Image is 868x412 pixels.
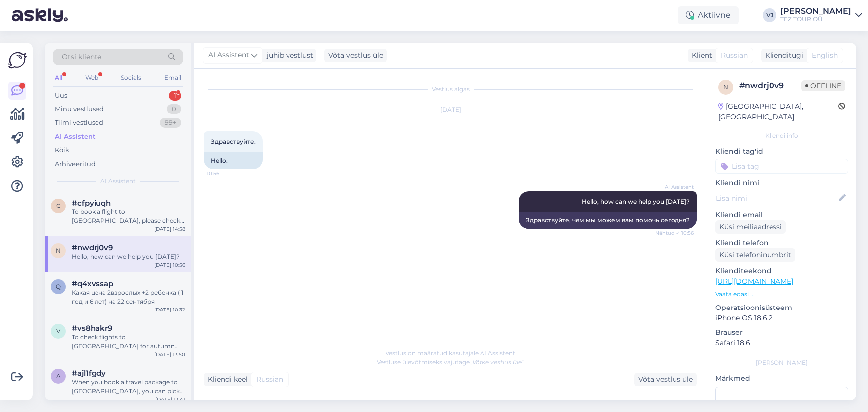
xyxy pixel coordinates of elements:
span: #q4xvssap [72,279,113,288]
p: Kliendi tag'id [715,146,848,157]
div: [DATE] 13:41 [155,396,185,403]
div: [DATE] [204,105,697,114]
div: [PERSON_NAME] [715,358,848,367]
div: 0 [167,104,181,114]
span: Hello, how can we help you [DATE]? [582,198,690,205]
span: 10:56 [207,170,244,177]
span: #vs8hakr9 [72,324,112,333]
span: Vestluse ülevõtmiseks vajutage [377,358,524,366]
div: 1 [169,91,181,101]
p: Safari 18.6 [715,338,848,348]
span: #cfpyiuqh [72,199,111,207]
span: Russian [721,50,748,61]
div: 99+ [160,118,181,128]
p: Kliendi telefon [715,238,848,248]
div: Web [83,71,100,84]
div: To book a flight to [GEOGRAPHIC_DATA], please check the flight availability and seats on our webs... [72,207,185,225]
span: AI Assistent [657,183,694,191]
span: AI Assistent [100,177,136,186]
span: English [812,50,838,61]
div: AI Assistent [55,132,96,142]
div: When you book a travel package to [GEOGRAPHIC_DATA], you can pick from different hotels. The pack... [72,378,185,396]
div: Kõik [55,145,69,155]
div: [DATE] 14:58 [154,225,185,233]
div: Minu vestlused [55,104,104,114]
div: To check flights to [GEOGRAPHIC_DATA] for autumn school holidays, visit our flight schedule at [U... [72,333,185,351]
p: Kliendi nimi [715,178,848,188]
div: Hello, how can we help you [DATE]? [72,252,185,261]
div: [GEOGRAPHIC_DATA], [GEOGRAPHIC_DATA] [718,102,838,122]
span: AI Assistent [208,50,249,61]
div: Võta vestlus üle [324,49,387,62]
input: Lisa nimi [716,193,837,204]
p: Brauser [715,327,848,338]
input: Lisa tag [715,159,848,174]
span: q [56,283,61,290]
div: Aktiivne [678,6,739,24]
div: Arhiveeritud [55,159,96,169]
p: Klienditeekond [715,266,848,276]
div: [DATE] 10:32 [154,306,185,313]
div: juhib vestlust [263,50,313,61]
div: [DATE] 10:56 [154,261,185,269]
div: VJ [763,8,776,22]
div: Tiimi vestlused [55,118,103,128]
div: Здравствуйте, чем мы можем вам помочь сегодня? [519,212,697,229]
p: Kliendi email [715,210,848,220]
div: TEZ TOUR OÜ [780,15,851,23]
span: v [56,327,60,335]
p: Vaata edasi ... [715,290,848,299]
span: n [723,83,728,91]
p: Operatsioonisüsteem [715,303,848,313]
div: [PERSON_NAME] [780,7,851,15]
a: [URL][DOMAIN_NAME] [715,277,793,286]
div: Hello. [204,152,263,169]
div: Vestlus algas [204,85,697,94]
span: Vestlus on määratud kasutajale AI Assistent [386,349,515,357]
p: Märkmed [715,373,848,384]
div: Kliendi keel [204,374,248,385]
div: Email [162,71,183,84]
span: Offline [801,80,845,91]
i: „Võtke vestlus üle” [470,358,524,366]
div: Küsi meiliaadressi [715,220,786,234]
span: c [56,202,61,209]
div: Kliendi info [715,131,848,140]
div: Küsi telefoninumbrit [715,248,795,262]
span: Здравствуйте. [211,138,256,145]
span: Russian [256,374,283,385]
span: Nähtud ✓ 10:56 [655,229,694,237]
div: Klient [688,50,712,61]
p: iPhone OS 18.6.2 [715,313,848,323]
div: Socials [119,71,143,84]
span: Otsi kliente [62,52,101,62]
div: Võta vestlus üle [634,373,697,386]
div: Какая цена 2взрослых +2 ребенка ( 1 год и 6 лет) на 22 сентября [72,288,185,306]
span: #ajl1fgdy [72,369,106,378]
div: Uus [55,91,67,101]
span: n [56,247,61,254]
a: [PERSON_NAME]TEZ TOUR OÜ [780,7,862,23]
div: Klienditugi [761,50,803,61]
div: # nwdrj0v9 [739,80,801,92]
div: All [53,71,64,84]
div: [DATE] 13:50 [154,351,185,358]
span: #nwdrj0v9 [72,243,113,252]
span: a [56,372,61,380]
img: Askly Logo [8,51,27,70]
